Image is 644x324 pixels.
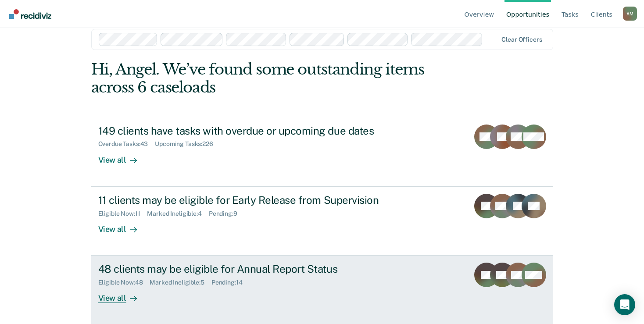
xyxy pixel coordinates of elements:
a: 149 clients have tasks with overdue or upcoming due datesOverdue Tasks:43Upcoming Tasks:226View all [91,117,553,186]
div: 11 clients may be eligible for Early Release from Supervision [98,194,406,207]
div: 149 clients have tasks with overdue or upcoming due dates [98,125,406,137]
div: 48 clients may be eligible for Annual Report Status [98,263,406,275]
div: Open Intercom Messenger [614,294,635,315]
div: Pending : 9 [209,210,244,217]
div: Marked Ineligible : 4 [147,210,208,217]
div: View all [98,286,147,303]
div: Pending : 14 [211,279,250,286]
img: Recidiviz [9,9,51,19]
div: Marked Ineligible : 5 [150,279,211,286]
div: Upcoming Tasks : 226 [155,140,220,148]
div: A M [623,7,637,21]
div: Eligible Now : 48 [98,279,150,286]
button: Profile dropdown button [623,7,637,21]
a: 11 clients may be eligible for Early Release from SupervisionEligible Now:11Marked Ineligible:4Pe... [91,186,553,256]
div: Clear officers [501,36,542,43]
div: View all [98,217,147,234]
div: Eligible Now : 11 [98,210,147,217]
div: View all [98,148,147,165]
div: Hi, Angel. We’ve found some outstanding items across 6 caseloads [91,61,461,96]
div: Overdue Tasks : 43 [98,140,155,148]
